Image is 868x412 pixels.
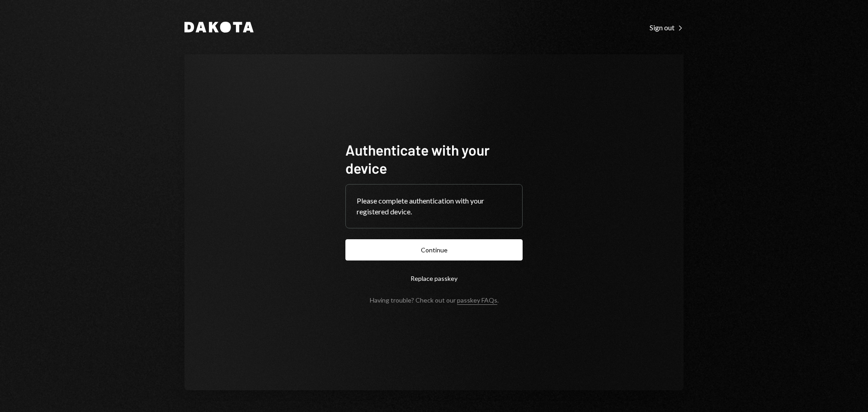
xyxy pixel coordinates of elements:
[345,239,523,260] button: Continue
[650,23,684,32] div: Sign out
[650,22,684,32] a: Sign out
[345,268,523,289] button: Replace passkey
[345,141,523,177] h1: Authenticate with your device
[357,195,511,217] div: Please complete authentication with your registered device.
[370,296,499,304] div: Having trouble? Check out our .
[457,296,497,305] a: passkey FAQs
